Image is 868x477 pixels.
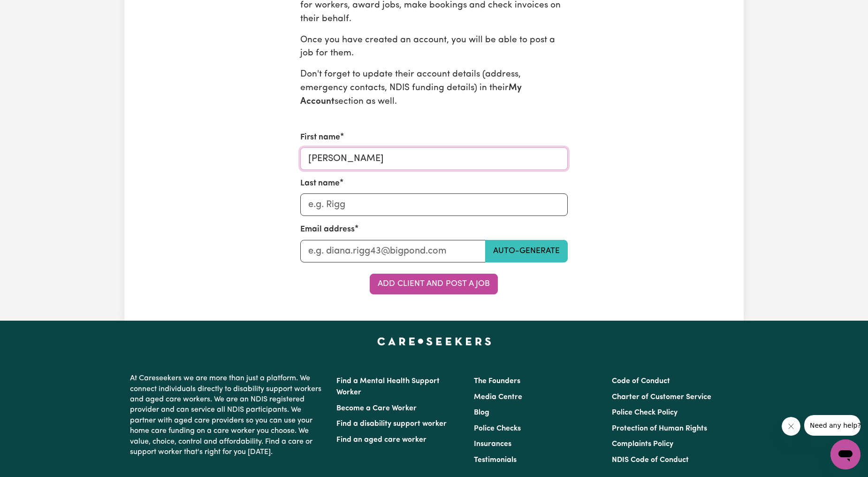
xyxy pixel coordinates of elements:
[474,456,517,464] a: Testimonials
[474,377,520,385] a: The Founders
[612,377,670,385] a: Code of Conduct
[804,415,860,436] iframe: Message from company
[130,369,325,461] p: At Careseekers we are more than just a platform. We connect individuals directly to disability su...
[336,436,426,444] a: Find an aged care worker
[300,34,568,61] p: Once you have created an account, you will be able to post a job for them.
[485,240,568,262] button: Auto-generate email address
[474,393,522,401] a: Media Centre
[612,409,678,416] a: Police Check Policy
[300,193,568,216] input: e.g. Rigg
[300,240,486,262] input: e.g. diana.rigg43@bigpond.com
[612,456,689,464] a: NDIS Code of Conduct
[300,84,522,106] b: My Account
[336,377,440,396] a: Find a Mental Health Support Worker
[300,147,568,170] input: e.g. Diana
[336,420,447,428] a: Find a disability support worker
[300,68,568,108] p: Don't forget to update their account details (address, emergency contacts, NDIS funding details) ...
[474,425,521,432] a: Police Checks
[377,338,491,345] a: Careseekers home page
[300,131,340,144] label: First name
[612,425,707,432] a: Protection of Human Rights
[300,177,340,190] label: Last name
[336,405,417,412] a: Become a Care Worker
[474,409,489,416] a: Blog
[370,274,498,294] button: Add Client and Post a Job
[830,439,860,469] iframe: Button to launch messaging window
[612,440,673,448] a: Complaints Policy
[474,440,511,448] a: Insurances
[6,7,57,14] span: Need any help?
[782,417,800,436] iframe: Close message
[612,393,711,401] a: Charter of Customer Service
[300,223,355,236] label: Email address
